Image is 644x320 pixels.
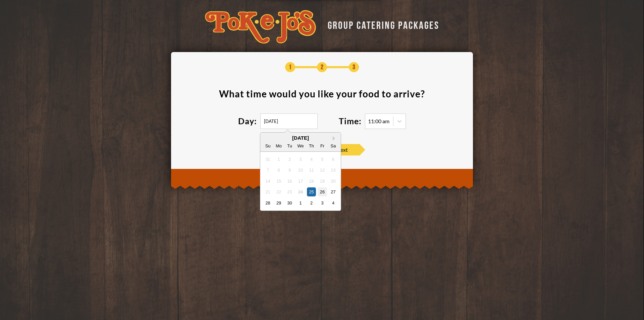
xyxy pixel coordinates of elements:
span: Next [324,144,360,155]
div: Not available Thursday, September 4th, 2025 [307,154,316,164]
label: Day: [238,117,257,125]
div: GROUP CATERING PACKAGES [323,17,439,31]
span: 2 [317,62,327,72]
div: Mo [274,141,283,150]
div: Sa [329,141,338,150]
div: [DATE] [260,135,341,140]
div: Not available Monday, September 8th, 2025 [274,166,283,175]
img: logo-34603ddf.svg [205,10,316,44]
div: Not available Friday, September 19th, 2025 [318,176,327,185]
div: Choose Thursday, September 25th, 2025 [307,187,316,196]
div: Not available Tuesday, September 9th, 2025 [285,166,294,175]
div: Fr [318,141,327,150]
div: Not available Monday, September 15th, 2025 [274,176,283,185]
div: Not available Friday, September 12th, 2025 [318,166,327,175]
div: Choose Tuesday, September 30th, 2025 [285,198,294,207]
div: Choose Saturday, October 4th, 2025 [329,198,338,207]
span: 3 [349,62,359,72]
div: Choose Thursday, October 2nd, 2025 [307,198,316,207]
div: Not available Saturday, September 20th, 2025 [329,176,338,185]
div: Not available Tuesday, September 16th, 2025 [285,176,294,185]
div: Choose Sunday, September 28th, 2025 [263,198,272,207]
div: 11:00 am [368,119,389,124]
div: month 2025-09 [262,154,338,208]
div: Not available Sunday, August 31st, 2025 [263,154,272,164]
button: Next Month [333,136,337,141]
span: 1 [285,62,295,72]
div: Choose Wednesday, October 1st, 2025 [296,198,305,207]
div: Not available Wednesday, September 3rd, 2025 [296,154,305,164]
div: Choose Saturday, September 27th, 2025 [329,187,338,196]
div: Not available Wednesday, September 17th, 2025 [296,176,305,185]
div: Su [263,141,272,150]
div: Not available Saturday, September 6th, 2025 [329,154,338,164]
div: Choose Friday, September 26th, 2025 [318,187,327,196]
div: Not available Wednesday, September 24th, 2025 [296,187,305,196]
div: Not available Monday, September 22nd, 2025 [274,187,283,196]
div: Choose Monday, September 29th, 2025 [274,198,283,207]
div: Not available Monday, September 1st, 2025 [274,154,283,164]
div: Not available Tuesday, September 2nd, 2025 [285,154,294,164]
div: Not available Sunday, September 14th, 2025 [263,176,272,185]
div: What time would you like your food to arrive ? [219,89,425,98]
div: Tu [285,141,294,150]
div: Not available Saturday, September 13th, 2025 [329,166,338,175]
div: Not available Friday, September 5th, 2025 [318,154,327,164]
div: Not available Sunday, September 21st, 2025 [263,187,272,196]
div: Choose Friday, October 3rd, 2025 [318,198,327,207]
div: Not available Sunday, September 7th, 2025 [263,166,272,175]
div: We [296,141,305,150]
div: Not available Tuesday, September 23rd, 2025 [285,187,294,196]
label: Time: [339,117,362,125]
div: Th [307,141,316,150]
div: Not available Thursday, September 11th, 2025 [307,166,316,175]
div: Not available Thursday, September 18th, 2025 [307,176,316,185]
div: Not available Wednesday, September 10th, 2025 [296,166,305,175]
